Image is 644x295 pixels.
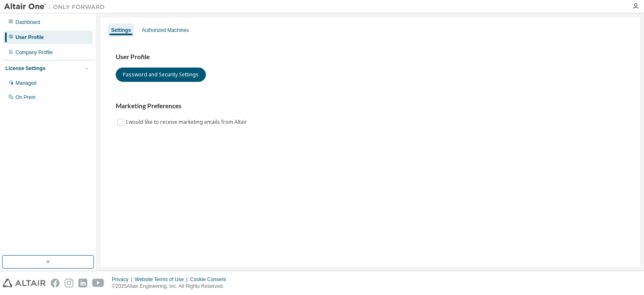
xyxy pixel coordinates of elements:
[51,279,60,287] img: facebook.svg
[92,279,104,287] img: youtube.svg
[16,49,53,56] div: Company Profile
[5,65,45,72] div: License Settings
[111,27,131,34] div: Settings
[4,3,109,11] img: Altair One
[65,279,73,287] img: instagram.svg
[126,117,249,127] label: I would like to receive marketing emails from Altair
[78,279,87,287] img: linkedin.svg
[190,276,231,283] div: Cookie Consent
[112,283,231,290] p: © 2025 Altair Engineering, Inc. All Rights Reserved.
[16,80,36,86] div: Managed
[16,19,40,26] div: Dashboard
[112,276,135,283] div: Privacy
[116,53,625,61] h3: User Profile
[3,279,46,287] img: altair_logo.svg
[135,276,190,283] div: Website Terms of Use
[142,27,189,34] div: Authorized Machines
[16,34,44,41] div: User Profile
[16,94,36,101] div: On Prem
[116,68,206,82] button: Password and Security Settings
[116,102,625,110] h3: Marketing Preferences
